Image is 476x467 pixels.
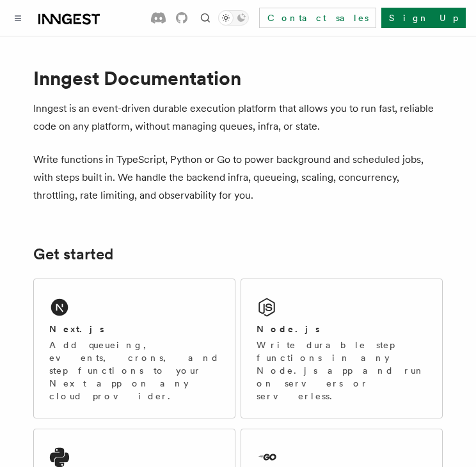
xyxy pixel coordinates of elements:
[33,245,113,263] a: Get started
[198,10,213,26] button: Find something...
[33,100,443,135] p: Inngest is an event-driven durable execution platform that allows you to run fast, reliable code ...
[241,279,443,418] a: Node.jsWrite durable step functions in any Node.js app and run on servers or serverless.
[49,323,104,335] h2: Next.js
[33,151,443,204] p: Write functions in TypeScript, Python or Go to power background and scheduled jobs, with steps bu...
[33,66,443,89] h1: Inngest Documentation
[218,10,249,26] button: Toggle dark mode
[381,8,466,28] a: Sign Up
[259,8,376,28] a: Contact sales
[257,323,320,335] h2: Node.js
[33,279,235,418] a: Next.jsAdd queueing, events, crons, and step functions to your Next app on any cloud provider.
[49,339,219,402] p: Add queueing, events, crons, and step functions to your Next app on any cloud provider.
[10,10,26,26] button: Toggle navigation
[257,339,427,402] p: Write durable step functions in any Node.js app and run on servers or serverless.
